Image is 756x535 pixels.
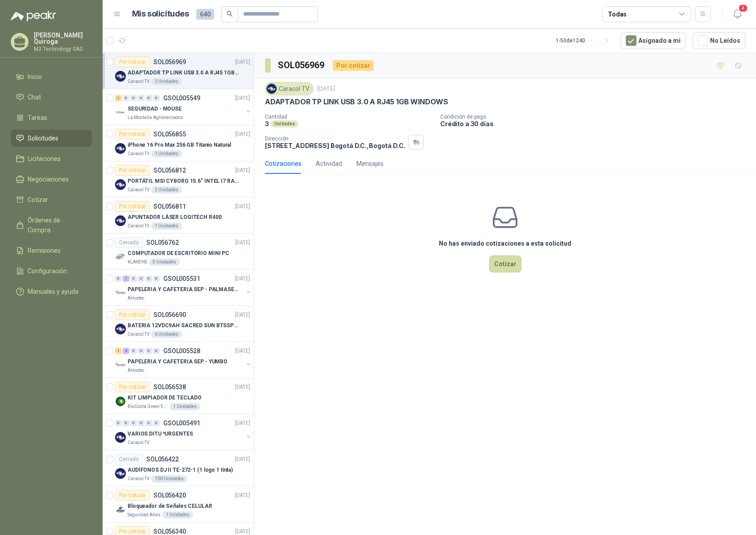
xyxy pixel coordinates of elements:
p: 3 [265,120,269,128]
h3: SOL056969 [278,58,326,72]
p: KLARENS [128,259,147,266]
p: [DATE] [235,419,250,428]
div: 1 Unidades [151,150,182,157]
img: Company Logo [115,251,126,262]
p: [DATE] [235,130,250,139]
span: Solicitudes [28,133,58,143]
div: 0 [123,420,129,426]
p: Caracol TV [128,439,149,446]
div: 100 Unidades [151,475,187,482]
a: Cotizar [11,191,92,208]
p: PORTÁTIL MSI CYBORG 15.6" INTEL I7 RAM 32GB - 1 TB / Nvidia GeForce RTX 4050 [128,177,239,185]
span: Manuales y ayuda [28,287,78,296]
div: 0 [130,95,137,101]
div: 0 [153,348,160,354]
a: Configuración [11,263,92,280]
p: [DATE] [235,311,250,319]
p: SOL056422 [146,456,179,462]
p: SOL056538 [153,384,186,390]
a: 1 4 0 0 0 0 GSOL005528[DATE] Company LogoPAPELERIA Y CAFETERIA SEP - YUMBOAlmatec [115,346,252,374]
span: Inicio [28,72,42,82]
a: 0 1 0 0 0 0 GSOL005531[DATE] Company LogoPAPELERIA Y CAFETERIA SEP - PALMASECAAlmatec [115,273,252,302]
span: Licitaciones [28,154,61,164]
a: CerradoSOL056762[DATE] Company LogoCOMPUTADOR DE ESCRITORIO MINI PCKLARENS5 Unidades [103,234,254,270]
div: Por cotizar [115,309,150,320]
p: Caracol TV [128,331,149,338]
div: Mensajes [356,159,384,169]
p: Caracol TV [128,222,149,230]
span: Chat [28,92,41,102]
p: [DATE] [235,239,250,247]
h3: No has enviado cotizaciones a esta solicitud [439,239,571,248]
button: No Leídos [693,32,745,49]
div: Cotizaciones [265,159,302,169]
div: 1 [115,95,122,101]
p: SOL056690 [153,312,186,318]
a: Por cotizarSOL056690[DATE] Company LogoBATERIA 12VDC9AH SACRED SUN BTSSP12-9HRCaracol TV6 Unidades [103,306,254,342]
a: Por cotizarSOL056855[DATE] Company LogoiPhone 16 Pro Max 256 GB Titanio NaturalCaracol TV1 Unidades [103,125,254,161]
div: 4 [123,348,129,354]
div: 0 [138,276,145,282]
a: Por cotizarSOL056969[DATE] Company LogoADAPTADOR TP LINK USB 3.0 A RJ45 1GB WINDOWSCaracol TV3 Un... [103,53,254,89]
p: [PERSON_NAME] Quiroga [34,32,92,45]
img: Company Logo [267,84,277,94]
div: Por cotizar [115,201,150,212]
a: CerradoSOL056422[DATE] Company LogoAUDÍFONOS DJ II TE-272-1 (1 logo 1 tinta)Caracol TV100 Unidades [103,450,254,486]
div: 6 Unidades [151,331,182,338]
img: Company Logo [115,288,126,298]
a: Inicio [11,68,92,85]
span: Cotizar [28,195,48,205]
p: PAPELERIA Y CAFETERIA SEP - PALMASECA [128,285,239,294]
h1: Mis solicitudes [132,8,189,21]
div: 0 [138,348,145,354]
span: search [227,11,233,17]
a: Chat [11,89,92,106]
p: GSOL005531 [163,276,200,282]
div: Cerrado [115,454,143,465]
div: 0 [145,348,152,354]
img: Company Logo [115,468,126,479]
span: Órdenes de Compra [28,215,83,235]
p: AUDÍFONOS DJ II TE-272-1 (1 logo 1 tinta) [128,466,233,474]
p: BioCosta Green Energy S.A.S [128,403,168,410]
div: 0 [115,276,122,282]
div: 1 [115,348,122,354]
a: 1 0 0 0 0 0 GSOL005549[DATE] Company LogoSEGURIDAD - MOUSELa Montaña Agromercados [115,93,252,121]
div: Todas [608,9,627,19]
a: Tareas [11,109,92,126]
p: [DATE] [235,383,250,391]
a: 0 0 0 0 0 0 GSOL005491[DATE] Company LogoVARIOS DITU *URGENTESCaracol TV [115,418,252,446]
div: 0 [138,95,145,101]
div: 0 [153,95,160,101]
img: Company Logo [115,360,126,370]
div: Por cotizar [115,129,150,140]
a: Por cotizarSOL056538[DATE] Company LogoKIT LIMPIADOR DE TECLADOBioCosta Green Energy S.A.S1 Unidades [103,378,254,414]
div: Unidades [271,120,298,128]
span: 640 [196,9,214,20]
p: Seguridad Atlas [128,511,161,519]
p: [DATE] [235,202,250,211]
div: 0 [123,95,129,101]
div: Actividad [316,159,342,169]
p: SOL056762 [146,239,179,246]
p: SOL056340 [153,528,186,535]
img: Company Logo [115,143,126,154]
p: BATERIA 12VDC9AH SACRED SUN BTSSP12-9HR [128,321,239,330]
p: [DATE] [235,58,250,66]
img: Logo peakr [11,11,56,21]
div: Caracol TV [265,82,314,95]
p: GSOL005528 [163,348,200,354]
div: Por cotizar [115,490,150,501]
a: Remisiones [11,242,92,259]
p: [DATE] [235,491,250,500]
span: Tareas [28,113,47,123]
a: Manuales y ayuda [11,283,92,300]
p: COMPUTADOR DE ESCRITORIO MINI PC [128,249,229,258]
div: Por cotizar [115,382,150,392]
a: Órdenes de Compra [11,212,92,239]
a: Por cotizarSOL056812[DATE] Company LogoPORTÁTIL MSI CYBORG 15.6" INTEL I7 RAM 32GB - 1 TB / Nvidi... [103,161,254,198]
button: Asignado a mi [621,32,686,49]
div: 2 Unidades [151,186,182,193]
p: [DATE] [235,94,250,103]
p: Caracol TV [128,150,149,157]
